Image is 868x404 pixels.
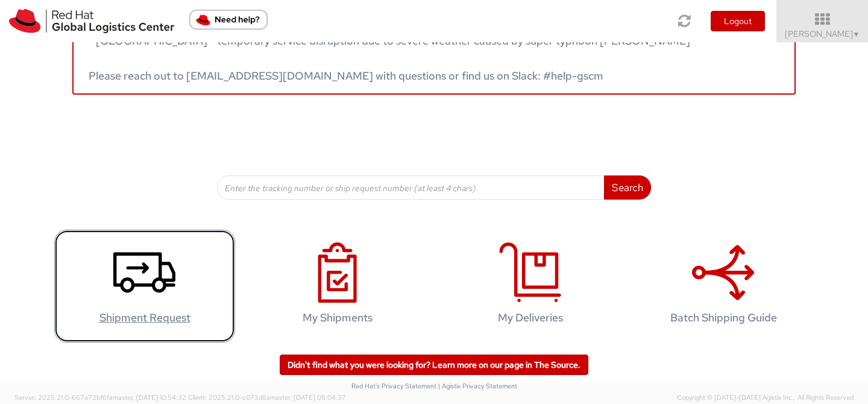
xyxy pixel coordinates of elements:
[217,175,605,200] input: Enter the tracking number or ship request number (at least 4 chars)
[453,312,608,324] h4: My Deliveries
[633,230,814,342] a: Batch Shipping Guide
[89,34,690,83] span: - [GEOGRAPHIC_DATA] - temporary service disruption due to severe weather caused by super typhoon ...
[270,393,346,402] span: master, [DATE] 08:04:37
[785,28,860,39] span: [PERSON_NAME]
[189,10,268,30] button: Need help?
[711,11,765,31] button: Logout
[853,30,860,39] span: ▼
[14,393,186,402] span: Server: 2025.21.0-667a72bf6fa
[113,393,186,402] span: master, [DATE] 10:54:32
[604,175,651,200] button: Search
[646,312,801,324] h4: Batch Shipping Guide
[188,393,346,402] span: Client: 2025.21.0-c073d8a
[247,230,428,342] a: My Shipments
[438,382,517,390] a: | Agistix Privacy Statement
[9,9,174,33] img: rh-logistics-00dfa346123c4ec078e1.svg
[440,230,621,342] a: My Deliveries
[260,312,415,324] h4: My Shipments
[280,355,588,375] a: Didn't find what you were looking for? Learn more on our page in The Source.
[351,382,436,390] a: Red Hat's Privacy Statement
[54,230,235,342] a: Shipment Request
[677,393,854,403] span: Copyright © [DATE]-[DATE] Agistix Inc., All Rights Reserved
[67,312,222,324] h4: Shipment Request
